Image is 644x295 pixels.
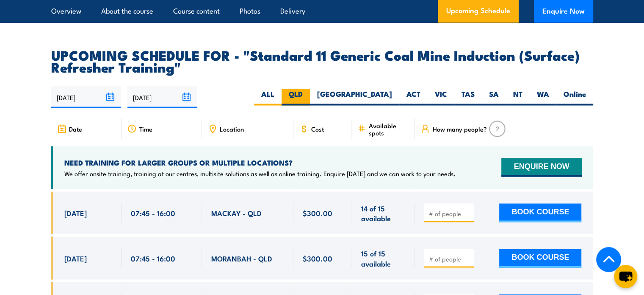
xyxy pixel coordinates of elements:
label: TAS [454,89,482,105]
button: BOOK COURSE [499,249,581,267]
input: # of people [428,209,471,217]
span: How many people? [432,125,486,132]
span: MORANBAH - QLD [211,253,272,263]
span: Date [69,125,82,132]
label: ALL [254,89,282,105]
button: chat-button [614,265,637,288]
p: We offer onsite training, training at our centres, multisite solutions as well as online training... [64,169,456,177]
label: [GEOGRAPHIC_DATA] [310,89,399,105]
label: SA [482,89,506,105]
span: 07:45 - 16:00 [131,208,175,217]
label: Online [556,89,593,105]
span: $300.00 [303,208,332,217]
button: ENQUIRE NOW [501,158,581,177]
span: $300.00 [303,253,332,263]
span: Location [220,125,244,132]
button: BOOK COURSE [499,203,581,222]
h2: UPCOMING SCHEDULE FOR - "Standard 11 Generic Coal Mine Induction (Surface) Refresher Training" [51,49,593,73]
label: VIC [428,89,454,105]
span: [DATE] [64,253,87,263]
span: 07:45 - 16:00 [131,253,175,263]
span: [DATE] [64,208,87,217]
input: To date [127,86,197,108]
label: ACT [399,89,428,105]
h4: NEED TRAINING FOR LARGER GROUPS OR MULTIPLE LOCATIONS? [64,157,456,167]
input: From date [51,86,121,108]
span: 14 of 15 available [361,203,405,223]
label: NT [506,89,530,105]
label: WA [530,89,556,105]
label: QLD [282,89,310,105]
span: Available spots [368,121,409,136]
span: Time [139,125,152,132]
input: # of people [428,254,471,263]
span: 15 of 15 available [361,248,405,268]
span: Cost [311,125,324,132]
span: MACKAY - QLD [211,208,262,217]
